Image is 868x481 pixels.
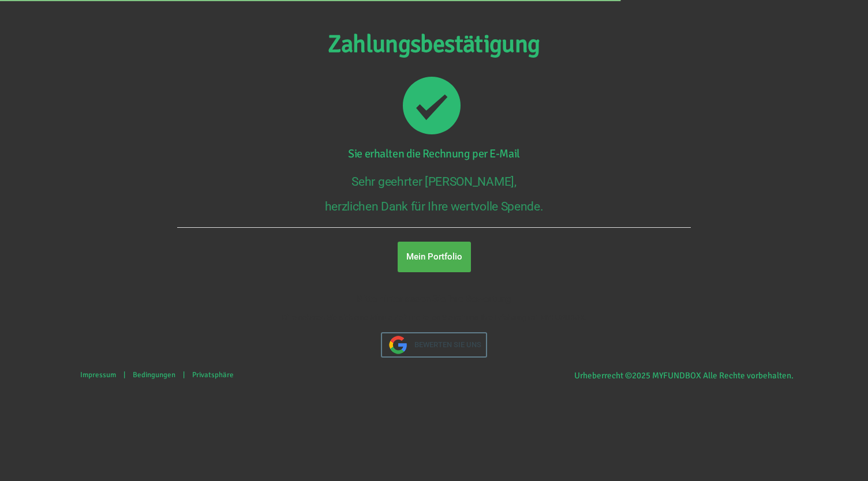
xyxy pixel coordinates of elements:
p: Sehr geehrter [PERSON_NAME], [6,172,862,191]
span: Bewerten Sie uns [414,333,481,356]
a: Bewerten Sie uns [381,332,487,358]
p: herzlichen Dank für Ihre wertvolle Spende. [6,197,862,216]
span: Urheberrecht © 2025 MYFUNDBOX Alle Rechte vorbehalten. [574,370,794,381]
span: | [183,370,185,379]
a: Privatsphäre [186,364,240,385]
p: Zahlungsbestätigung [6,26,862,63]
img: google_transparent.png [387,333,410,356]
p: Sie erhalten die Rechnung per E-Mail [6,146,862,161]
a: Bedingungen [127,364,181,385]
a: Mein Portfolio [398,242,471,272]
span: | [124,370,125,379]
a: Impressum [74,364,122,385]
